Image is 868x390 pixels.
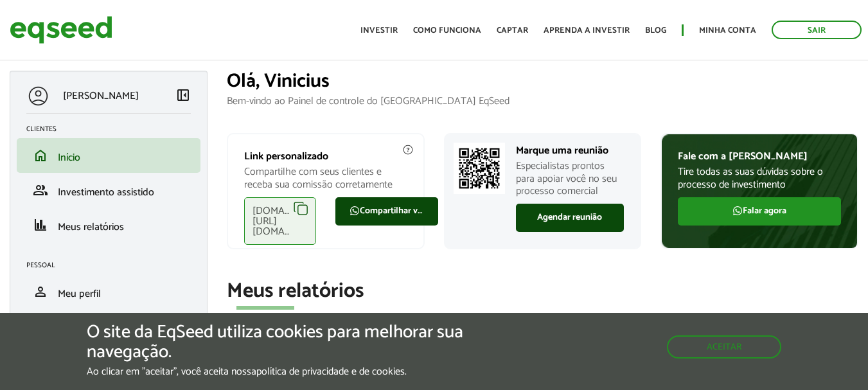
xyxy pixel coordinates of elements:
a: Como funciona [413,26,481,35]
li: Meu perfil [17,274,200,309]
p: Ao clicar em "aceitar", você aceita nossa . [87,366,503,378]
a: Blog [645,26,666,35]
p: Bem-vindo ao Painel de controle do [GEOGRAPHIC_DATA] EqSeed [227,95,858,107]
h2: Meus relatórios [227,280,858,303]
h5: O site da EqSeed utiliza cookies para melhorar sua navegação. [87,323,503,362]
img: FaWhatsapp.svg [350,206,360,216]
span: Meu perfil [58,285,101,303]
p: Tire todas as suas dúvidas sobre o processo de investimento [678,166,841,190]
p: Fale com a [PERSON_NAME] [678,150,841,163]
p: [PERSON_NAME] [63,90,139,102]
img: Marcar reunião com consultor [454,143,505,194]
img: EqSeed [10,13,112,47]
li: Minha simulação [17,309,200,344]
h1: Olá, Vinicius [227,71,858,92]
div: [DOMAIN_NAME][URL][DOMAIN_NAME] [244,197,316,245]
img: FaWhatsapp.svg [732,206,743,216]
a: homeInício [26,148,191,163]
span: finance [33,217,48,233]
span: Início [58,149,80,166]
span: left_panel_close [175,87,191,103]
p: Compartilhe com seus clientes e receba sua comissão corretamente [244,166,407,190]
a: Investir [360,26,398,35]
span: Investimento assistido [58,184,154,201]
a: Aprenda a investir [544,26,630,35]
img: agent-meulink-info2.svg [402,144,414,155]
button: Aceitar [667,335,781,359]
h2: Clientes [26,125,200,133]
li: Meus relatórios [17,208,200,242]
li: Início [17,138,200,173]
p: Especialistas prontos para apoiar você no seu processo comercial [516,160,624,197]
span: group [33,182,48,198]
a: groupInvestimento assistido [26,182,191,198]
a: Compartilhar via WhatsApp [335,197,438,226]
p: Link personalizado [244,150,407,163]
li: Investimento assistido [17,173,200,208]
span: Meus relatórios [58,218,124,236]
span: person [33,284,48,299]
a: personMeu perfil [26,284,191,299]
a: Sair [772,21,862,39]
a: Falar agora [678,197,841,226]
span: home [33,148,48,163]
a: Colapsar menu [175,87,191,105]
a: Agendar reunião [516,204,624,232]
a: política de privacidade e de cookies [256,367,405,377]
a: financeMeus relatórios [26,217,191,233]
a: Minha conta [699,26,756,35]
a: Captar [497,26,528,35]
p: Marque uma reunião [516,145,624,157]
h2: Pessoal [26,261,200,269]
